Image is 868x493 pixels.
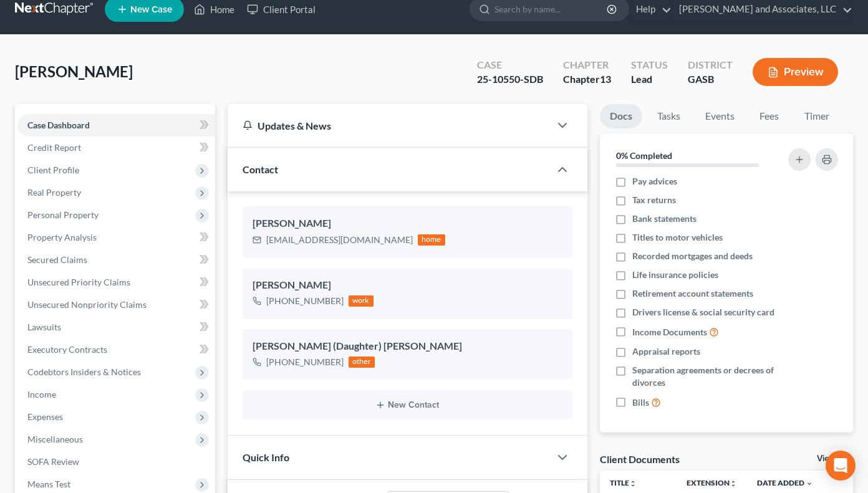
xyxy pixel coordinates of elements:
span: Client Profile [27,165,79,175]
div: work [349,295,374,307]
div: Open Intercom Messenger [826,451,856,481]
a: Executory Contracts [17,338,215,361]
div: [PHONE_NUMBER] [266,356,344,368]
span: Expenses [27,411,63,422]
div: District [688,58,733,72]
a: Lawsuits [17,316,215,338]
span: Separation agreements or decrees of divorces [632,364,779,389]
a: Unsecured Nonpriority Claims [17,294,215,316]
a: Unsecured Priority Claims [17,271,215,294]
span: Income [27,389,56,400]
span: Personal Property [27,209,99,220]
span: Recorded mortgages and deeds [632,250,753,262]
span: SOFA Review [27,456,79,467]
div: [EMAIL_ADDRESS][DOMAIN_NAME] [266,234,413,246]
span: Case Dashboard [27,120,90,130]
span: Pay advices [632,175,677,188]
strong: 0% Completed [616,150,672,161]
span: Quick Info [243,451,289,463]
span: Secured Claims [27,254,87,265]
i: expand_more [806,480,813,487]
div: [PERSON_NAME] [253,278,562,293]
span: Real Property [27,187,81,198]
span: Tax returns [632,194,676,206]
span: Bills [632,396,649,409]
span: Contact [243,163,278,175]
span: Unsecured Nonpriority Claims [27,299,147,310]
span: Appraisal reports [632,345,700,358]
span: Credit Report [27,142,81,153]
i: unfold_more [629,480,637,487]
button: New Contact [253,400,562,410]
span: Bank statements [632,213,697,225]
div: home [418,234,445,246]
span: Executory Contracts [27,344,107,355]
span: Property Analysis [27,232,97,242]
span: 13 [600,73,611,85]
a: Titleunfold_more [610,478,637,487]
a: Tasks [647,104,690,128]
span: New Case [130,5,172,14]
a: Extensionunfold_more [687,478,737,487]
div: Status [631,58,668,72]
div: [PHONE_NUMBER] [266,295,344,307]
div: Chapter [563,58,611,72]
a: View All [817,454,848,463]
a: Timer [794,104,839,128]
span: [PERSON_NAME] [15,62,133,80]
a: Fees [750,104,789,128]
div: Lead [631,72,668,87]
a: Docs [600,104,642,128]
div: Updates & News [243,119,535,132]
a: Date Added expand_more [757,478,813,487]
div: 25-10550-SDB [477,72,543,87]
div: GASB [688,72,733,87]
div: Client Documents [600,452,680,466]
span: Means Test [27,479,70,489]
button: Preview [753,58,838,86]
i: unfold_more [730,480,737,487]
a: Secured Claims [17,249,215,271]
div: [PERSON_NAME] [253,216,562,231]
span: Income Documents [632,326,707,338]
a: Case Dashboard [17,114,215,136]
div: Chapter [563,72,611,87]
span: Miscellaneous [27,434,83,444]
span: Drivers license & social security card [632,306,774,318]
a: Property Analysis [17,226,215,249]
span: Life insurance policies [632,269,718,281]
a: Credit Report [17,136,215,159]
span: Titles to motor vehicles [632,231,723,244]
span: Retirement account statements [632,287,753,300]
span: Unsecured Priority Claims [27,277,130,287]
span: Codebtors Insiders & Notices [27,366,141,377]
div: [PERSON_NAME] (Daughter) [PERSON_NAME] [253,339,562,354]
div: other [349,357,375,368]
a: Events [695,104,745,128]
a: SOFA Review [17,451,215,473]
div: Case [477,58,543,72]
span: Lawsuits [27,322,61,332]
